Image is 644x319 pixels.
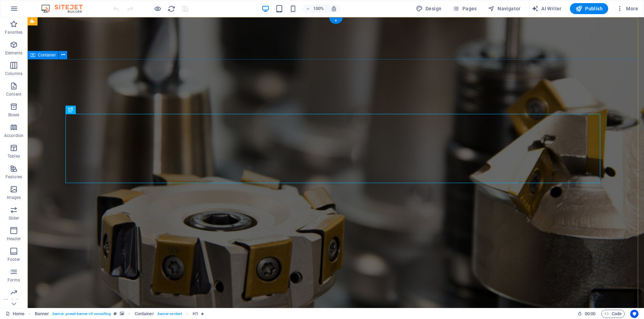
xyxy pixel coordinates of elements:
p: Marketing [4,298,23,304]
img: Editor Logo [40,4,91,13]
span: Design [416,5,442,12]
i: On resize automatically adjust zoom level to fit chosen device. [331,6,337,12]
span: Click to select. Double-click to edit [135,310,154,318]
span: Navigator [488,5,521,12]
span: Publish [575,5,603,12]
button: reload [167,4,175,13]
nav: breadcrumb [35,310,204,318]
i: This element contains a background [120,312,124,316]
p: Elements [5,50,23,56]
span: Click to select. Double-click to edit [193,310,198,318]
span: AI Writer [532,5,562,12]
button: 100% [303,4,327,13]
p: Favorites [5,30,22,35]
p: Images [7,195,21,200]
p: Header [7,236,21,242]
i: This element is a customizable preset [114,312,117,316]
h6: 100% [313,4,324,13]
span: More [616,5,638,12]
span: Code [604,310,622,318]
p: Accordion [4,133,23,138]
h6: Session time [577,310,596,318]
span: . banner .preset-banner-v3-consulting [52,310,111,318]
p: Footer [8,257,20,262]
span: Pages [452,5,477,12]
a: Click to cancel selection. Double-click to open Pages [6,310,24,318]
span: 00 00 [585,310,595,318]
button: More [614,3,641,14]
div: Design (Ctrl+Alt+Y) [413,3,444,14]
p: Features [6,174,22,180]
button: Pages [450,3,479,14]
i: Element contains an animation [201,312,204,316]
span: Container [38,53,56,57]
p: Forms [8,277,20,283]
button: Click here to leave preview mode and continue editing [153,4,162,13]
p: Columns [5,71,22,76]
button: Navigator [485,3,523,14]
button: AI Writer [529,3,564,14]
button: Code [601,310,625,318]
button: Usercentrics [630,310,638,318]
div: + [329,18,343,24]
i: Reload page [167,5,175,13]
p: Content [6,92,21,97]
p: Slider [9,215,19,221]
p: Boxes [8,112,20,118]
span: : [590,311,591,316]
span: Click to select. Double-click to edit [35,310,49,318]
p: Tables [8,153,20,159]
button: Design [413,3,444,14]
button: Publish [570,3,608,14]
span: . banner-content [157,310,182,318]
